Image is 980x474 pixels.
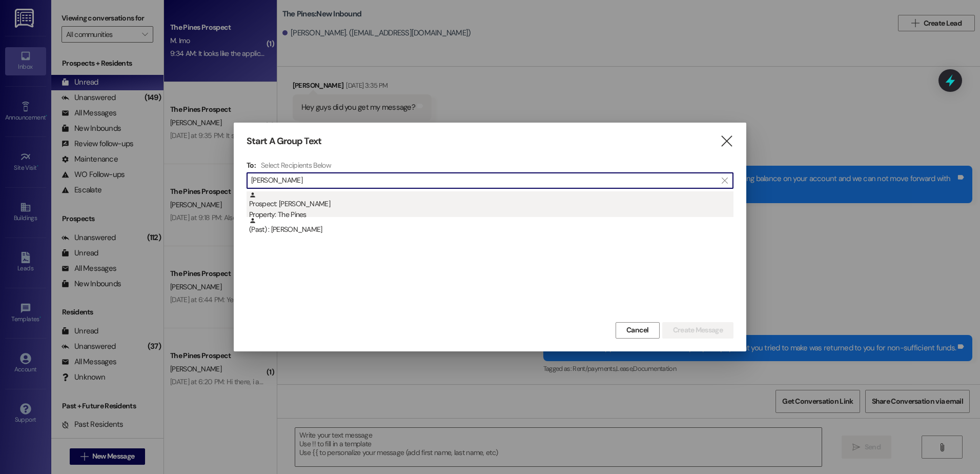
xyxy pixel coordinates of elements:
button: Clear text [717,173,733,188]
span: Create Message [673,325,723,335]
div: (Past) : [PERSON_NAME] [249,217,733,235]
div: Property: The Pines [249,209,733,220]
div: Prospect: [PERSON_NAME] [249,191,733,221]
i:  [720,136,733,147]
span: Cancel [626,325,649,335]
h3: Start A Group Text [247,135,321,147]
button: Create Message [662,322,733,339]
div: Prospect: [PERSON_NAME]Property: The Pines [247,191,733,217]
i:  [722,176,727,185]
button: Cancel [616,322,660,339]
h4: Select Recipients Below [261,161,331,170]
input: Search for any contact or apartment [251,173,717,188]
div: (Past) : [PERSON_NAME] [247,217,733,243]
h3: To: [247,161,256,170]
